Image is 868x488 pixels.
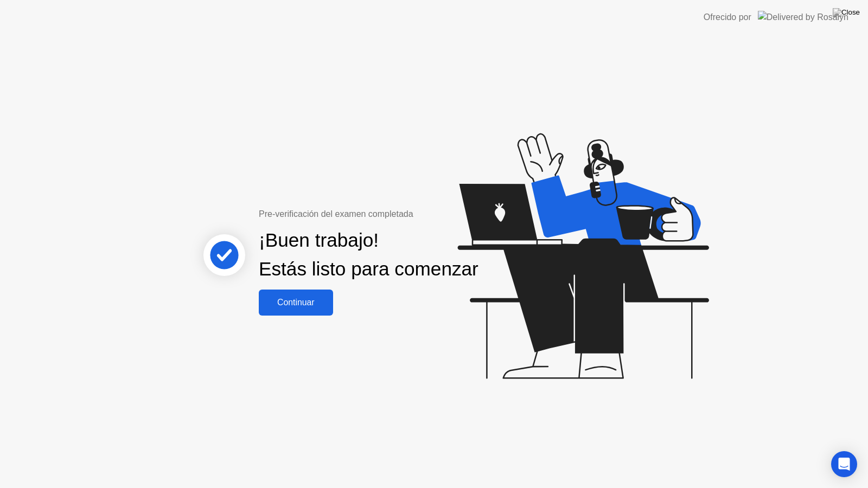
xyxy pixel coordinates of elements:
[704,11,751,24] div: Ofrecido por
[758,11,848,23] img: Delivered by Rosalyn
[833,8,860,17] img: Close
[259,226,478,284] div: ¡Buen trabajo! Estás listo para comenzar
[259,208,483,221] div: Pre-verificación del examen completada
[831,451,857,477] div: Open Intercom Messenger
[262,298,330,307] div: Continuar
[259,290,333,316] button: Continuar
